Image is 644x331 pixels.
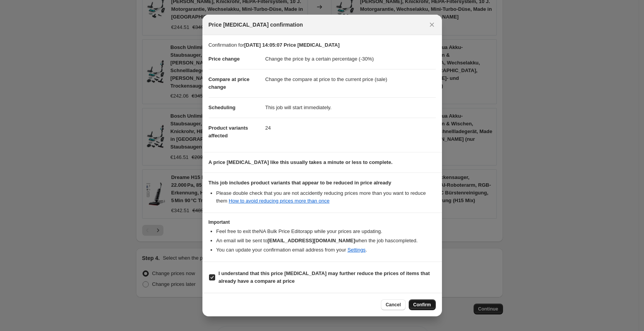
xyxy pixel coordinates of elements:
a: Settings [347,247,365,253]
button: Cancel [381,299,405,310]
li: Please double check that you are not accidently reducing prices more than you want to reduce them [216,189,436,205]
dd: Change the compare at price to the current price (sale) [265,69,436,90]
dd: Change the price by a certain percentage (-30%) [265,49,436,69]
span: Price [MEDICAL_DATA] confirmation [209,21,303,29]
b: [DATE] 14:05:07 Price [MEDICAL_DATA] [244,42,340,48]
button: Close [427,19,437,30]
span: Product variants affected [209,125,248,138]
h3: Important [209,219,436,225]
b: I understand that this price [MEDICAL_DATA] may further reduce the prices of items that already h... [219,270,430,284]
span: Scheduling [209,105,236,110]
span: Confirm [413,302,431,308]
b: [EMAIL_ADDRESS][DOMAIN_NAME] [267,238,355,243]
button: Confirm [409,299,436,310]
dd: This job will start immediately. [265,97,436,118]
span: Price change [209,56,240,62]
li: An email will be sent to when the job has completed . [216,237,436,245]
b: A price [MEDICAL_DATA] like this usually takes a minute or less to complete. [209,159,393,165]
b: This job includes product variants that appear to be reduced in price already [209,180,391,186]
dd: 24 [265,118,436,138]
a: How to avoid reducing prices more than once [229,198,330,204]
p: Confirmation for [209,41,436,49]
li: You can update your confirmation email address from your . [216,246,436,254]
li: Feel free to exit the NA Bulk Price Editor app while your prices are updating. [216,228,436,235]
span: Compare at price change [209,76,250,90]
span: Cancel [386,302,401,308]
